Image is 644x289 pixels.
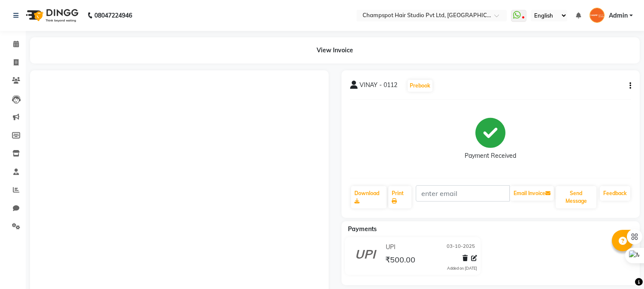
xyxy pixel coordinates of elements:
[348,225,377,233] span: Payments
[94,3,132,27] b: 08047224946
[465,151,516,160] div: Payment Received
[386,243,396,252] span: UPI
[22,3,81,27] img: logo
[30,37,640,63] div: View Invoice
[447,265,477,271] div: Added on [DATE]
[385,255,415,267] span: ₹500.00
[351,186,387,208] a: Download
[556,186,596,208] button: Send Message
[408,80,432,92] button: Prebook
[600,186,630,201] a: Feedback
[416,185,510,202] input: enter email
[590,8,605,23] img: Admin
[608,255,635,280] iframe: chat widget
[447,243,475,252] span: 03-10-2025
[510,186,554,201] button: Email Invoice
[360,81,397,93] span: VINAY - 0112
[609,11,628,20] span: Admin
[388,186,411,208] a: Print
